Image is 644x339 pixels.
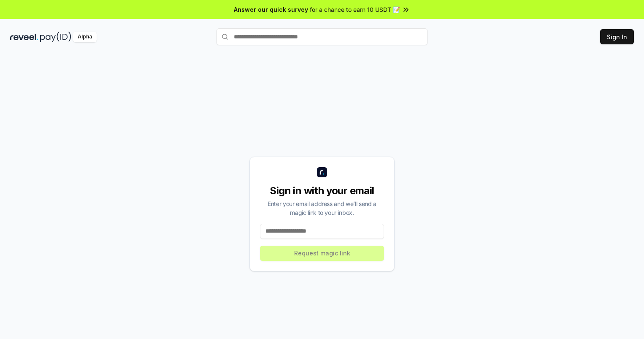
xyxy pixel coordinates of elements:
span: Answer our quick survey [234,5,308,14]
div: Sign in with your email [260,184,384,198]
img: pay_id [40,32,71,42]
button: Sign In [600,29,634,44]
div: Alpha [73,32,97,42]
img: logo_small [317,167,327,177]
span: for a chance to earn 10 USDT 📝 [310,5,400,14]
div: Enter your email address and we’ll send a magic link to your inbox. [260,199,384,217]
img: reveel_dark [10,32,38,42]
